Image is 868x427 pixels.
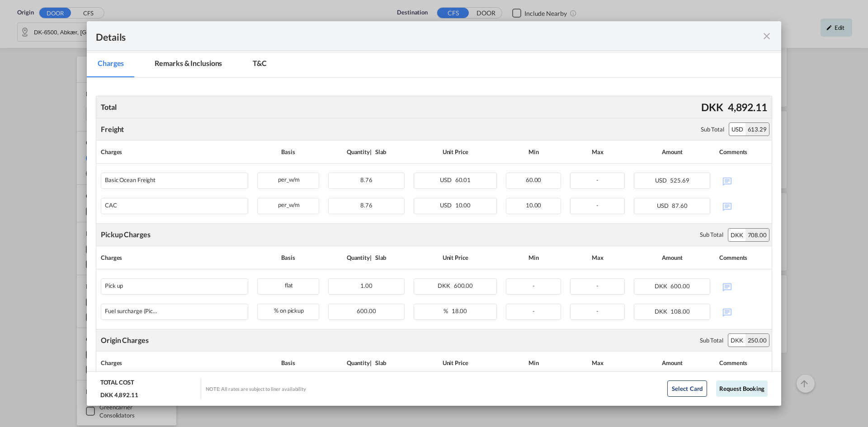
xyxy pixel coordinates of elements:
span: 1.00 [360,282,373,289]
div: 250.00 [745,334,769,347]
div: Basis [257,356,319,370]
span: USD [440,176,454,183]
div: per_w/m [258,173,319,184]
span: 10.00 [526,202,542,209]
div: Unit Price [414,251,497,264]
div: Basis [257,251,319,264]
div: Freight [101,124,124,134]
button: Select Card [667,380,707,397]
md-tab-item: Charges [87,52,135,77]
div: Charges [101,145,248,159]
div: Quantity | Slab [328,356,405,370]
div: Origin Charges [101,335,149,345]
span: 8.76 [360,202,373,209]
div: 613.29 [745,123,769,136]
div: Unit Price [414,356,497,370]
div: Min [506,145,561,159]
span: 525.69 [670,177,689,184]
div: Quantity | Slab [328,251,405,264]
div: No Comments Available [719,304,767,319]
span: DKK [655,308,670,315]
span: 60.00 [526,176,542,183]
div: Pickup Charges [101,230,151,239]
span: - [533,282,535,289]
div: 708.00 [745,229,769,241]
span: - [596,202,599,209]
span: 10.00 [455,202,471,209]
span: 60.01 [455,176,471,183]
span: 18.00 [452,307,467,314]
div: 4,892.11 [726,98,769,117]
div: Basis [257,145,319,159]
div: No Comments Available [719,198,767,214]
span: 600.00 [454,282,473,289]
md-pagination-wrapper: Use the left and right arrow keys to navigate between tabs [87,52,287,77]
div: DKK [728,229,745,241]
div: No Comments Available [719,173,767,188]
span: - [596,307,599,314]
div: Fuel surcharge (Pick up) [105,308,159,314]
div: Unit Price [414,145,497,159]
span: DKK [655,282,670,290]
div: Quantity | Slab [328,145,405,159]
span: DKK [438,282,453,289]
div: Amount [634,145,710,159]
div: Max [570,356,625,370]
div: Min [506,251,561,264]
div: USD [729,123,745,136]
md-tab-item: Remarks & Inclusions [144,52,233,77]
span: % [443,307,450,314]
md-dialog: Pickup Door ... [87,21,781,406]
div: Charges [101,356,248,370]
div: Sub Total [700,230,723,239]
div: No Comments Available [719,278,767,294]
span: 600.00 [357,307,376,314]
md-icon: icon-close fg-AAA8AD m-0 cursor [761,31,772,42]
div: Max [570,145,625,159]
div: flat [258,279,319,290]
div: per_w/m [258,198,319,210]
div: Sub Total [701,125,724,133]
span: USD [440,202,454,209]
div: Sub Total [700,336,723,344]
div: % on pickup [258,304,319,315]
div: Total [99,100,119,114]
div: Max [570,251,625,264]
div: Amount [634,251,710,264]
th: Comments [715,246,772,269]
span: 8.76 [360,176,373,183]
md-tab-item: T&C [242,52,278,77]
span: USD [655,177,669,184]
th: Comments [715,352,772,375]
div: TOTAL COST [100,378,134,391]
div: Basic Ocean Freight [105,177,156,183]
div: CAC [105,202,117,209]
div: DKK 4,892.11 [100,391,138,399]
span: 600.00 [670,282,689,290]
div: Min [506,356,561,370]
div: Charges [101,251,248,264]
div: DKK [728,334,745,347]
span: USD [657,202,671,209]
div: Details [96,30,704,42]
span: 87.60 [672,202,688,209]
div: Amount [634,356,710,370]
button: Request Booking [716,380,768,397]
span: 108.00 [670,308,689,315]
th: Comments [715,141,772,164]
div: DKK [699,98,726,117]
span: - [533,307,535,314]
span: - [596,176,599,183]
div: NOTE: All rates are subject to liner availability [206,385,306,392]
span: - [596,282,599,289]
div: Pick up [105,282,123,289]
